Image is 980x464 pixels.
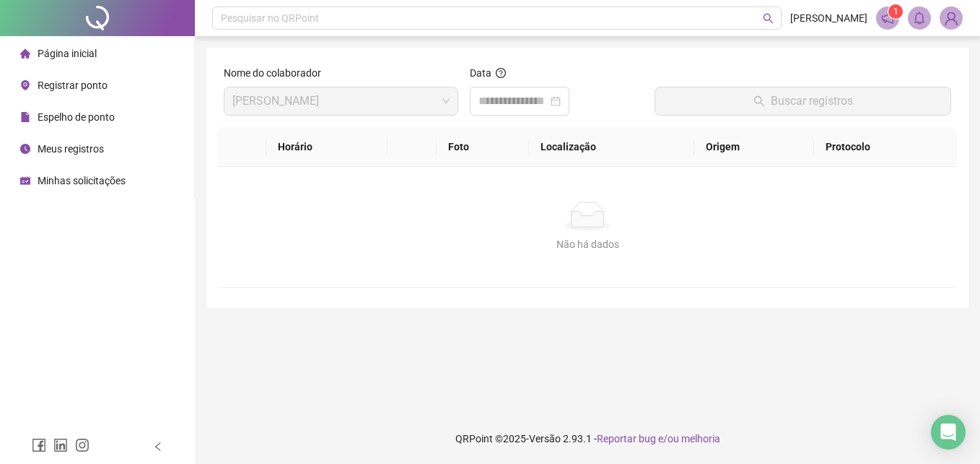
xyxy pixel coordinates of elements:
span: notification [881,12,894,25]
span: file [20,112,30,122]
span: question-circle [496,68,506,78]
th: Horário [266,127,388,167]
span: facebook [32,438,46,452]
span: clock-circle [20,144,30,154]
span: schedule [20,176,30,186]
span: Página inicial [38,48,97,59]
th: Foto [437,127,529,167]
th: Protocolo [814,127,957,167]
span: Meus registros [38,143,104,155]
span: Versão [529,433,561,444]
span: Espelho de ponto [38,111,115,123]
span: Minhas solicitações [38,175,126,186]
span: REBEKA DE FREITAS ROCHA [232,87,450,115]
div: Não há dados [235,236,940,252]
span: home [20,48,30,59]
span: environment [20,80,30,90]
span: 1 [893,7,898,17]
span: bell [913,12,926,25]
th: Origem [694,127,814,167]
span: search [763,13,774,24]
span: Registrar ponto [38,80,108,91]
img: 89615 [940,7,962,29]
div: Open Intercom Messenger [931,415,966,450]
button: Buscar registros [655,87,951,116]
span: [PERSON_NAME] [790,10,867,26]
label: Nome do colaborador [224,65,331,81]
span: Reportar bug e/ou melhoria [597,433,720,444]
sup: 1 [888,4,903,19]
span: linkedin [53,438,68,452]
th: Localização [529,127,694,167]
span: instagram [75,438,89,452]
footer: QRPoint © 2025 - 2.93.1 - [195,413,980,464]
span: left [153,442,163,452]
span: Data [470,67,491,79]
